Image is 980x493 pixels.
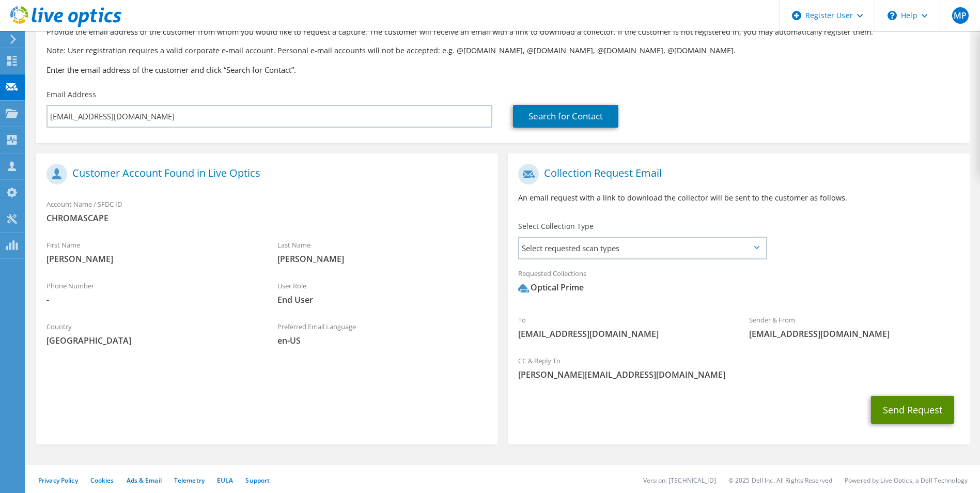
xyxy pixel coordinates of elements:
div: Phone Number [36,275,267,311]
span: [EMAIL_ADDRESS][DOMAIN_NAME] [749,328,959,340]
span: End User [277,294,488,305]
div: First Name [36,234,267,270]
a: Ads & Email [127,476,162,485]
div: Preferred Email Language [267,316,498,351]
div: User Role [267,275,498,311]
span: [PERSON_NAME][EMAIL_ADDRESS][DOMAIN_NAME] [518,369,959,380]
a: Search for Contact [513,105,618,128]
span: - [46,294,257,305]
a: Cookies [90,476,114,485]
span: [EMAIL_ADDRESS][DOMAIN_NAME] [518,328,728,340]
span: Select requested scan types [519,238,765,258]
div: Last Name [267,234,498,270]
li: Version: [TECHNICAL_ID] [643,476,716,485]
div: Sender & From [739,309,970,345]
a: EULA [217,476,233,485]
p: An email request with a link to download the collector will be sent to the customer as follows. [518,192,959,204]
div: Optical Prime [518,282,584,294]
span: [PERSON_NAME] [46,253,257,265]
span: [GEOGRAPHIC_DATA] [46,335,257,346]
h1: Customer Account Found in Live Optics [46,164,482,184]
div: To [508,309,739,345]
div: Requested Collections [508,263,969,304]
h3: Enter the email address of the customer and click “Search for Contact”. [46,64,959,75]
label: Email Address [46,89,96,100]
div: Account Name / SFDC ID [36,193,497,229]
a: Support [245,476,270,485]
a: Telemetry [174,476,205,485]
div: CC & Reply To [508,350,969,386]
span: CHROMASCAPE [46,212,487,224]
span: [PERSON_NAME] [277,253,488,265]
button: Send Request [871,396,954,424]
span: MP [952,7,969,24]
li: © 2025 Dell Inc. All Rights Reserved [728,476,832,485]
label: Select Collection Type [518,221,594,232]
li: Powered by Live Optics, a Dell Technology [845,476,968,485]
svg: \n [888,11,897,20]
span: en-US [277,335,488,346]
p: Provide the email address of the customer from whom you would like to request a capture. The cust... [46,26,959,38]
div: Country [36,316,267,351]
h1: Collection Request Email [518,164,954,184]
p: Note: User registration requires a valid corporate e-mail account. Personal e-mail accounts will ... [46,45,959,56]
a: Privacy Policy [38,476,78,485]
